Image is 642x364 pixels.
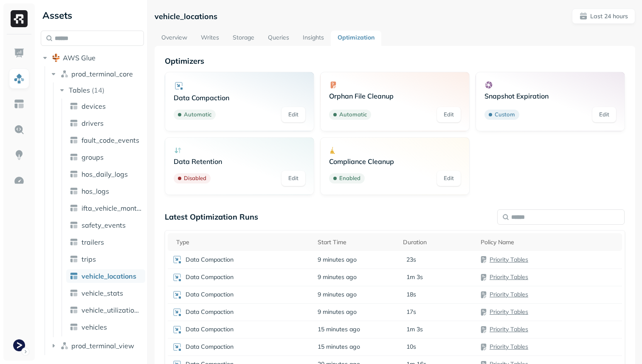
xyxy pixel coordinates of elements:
[14,48,25,59] img: Dashboard
[176,238,309,246] div: Type
[58,83,145,97] button: Tables(14)
[165,212,258,222] p: Latest Optimization Runs
[82,102,106,110] span: devices
[70,102,78,110] img: table
[66,286,145,300] a: vehicle_stats
[155,31,194,46] a: Overview
[339,174,360,183] p: Enabled
[590,12,628,20] p: Last 24 hours
[11,10,28,27] img: Ryft
[66,167,145,181] a: hos_daily_logs
[70,153,78,161] img: table
[70,119,78,127] img: table
[66,150,145,164] a: groups
[70,136,78,144] img: table
[406,256,416,264] p: 23s
[66,99,145,113] a: devices
[318,291,357,299] span: 9 minutes ago
[318,238,394,246] div: Start Time
[70,323,78,331] img: table
[282,171,305,186] a: Edit
[406,273,423,281] p: 1m 3s
[186,343,234,351] p: Data Compaction
[66,184,145,198] a: hos_logs
[155,11,217,21] p: vehicle_locations
[318,343,360,351] span: 15 minutes ago
[490,256,528,263] a: Priority Tables
[318,256,357,264] span: 9 minutes ago
[82,119,104,127] span: drivers
[261,31,296,46] a: Queries
[92,86,104,94] p: ( 14 )
[406,343,416,351] p: 10s
[186,256,234,264] p: Data Compaction
[484,92,616,100] p: Snapshot Expiration
[71,70,133,78] span: prod_terminal_core
[318,308,357,316] span: 9 minutes ago
[69,86,90,94] span: Tables
[82,289,123,297] span: vehicle_stats
[592,107,616,122] a: Edit
[406,308,416,316] p: 17s
[226,31,261,46] a: Storage
[66,303,145,317] a: vehicle_utilization_day
[282,107,305,122] a: Edit
[14,99,25,110] img: Asset Explorer
[437,107,461,122] a: Edit
[14,175,25,186] img: Optimization
[82,153,104,161] span: groups
[66,269,145,283] a: vehicle_locations
[186,273,234,281] p: Data Compaction
[70,204,78,212] img: table
[165,56,625,66] p: Optimizers
[186,308,234,316] p: Data Compaction
[70,187,78,195] img: table
[437,171,461,186] a: Edit
[296,31,331,46] a: Insights
[82,306,142,314] span: vehicle_utilization_day
[318,325,360,333] span: 15 minutes ago
[82,204,142,212] span: ifta_vehicle_months
[403,238,472,246] div: Duration
[66,252,145,266] a: trips
[329,157,461,166] p: Compliance Cleanup
[49,339,144,353] button: prod_terminal_view
[82,323,107,331] span: vehicles
[82,255,96,263] span: trips
[339,110,367,119] p: Automatic
[63,54,96,62] span: AWS Glue
[14,124,25,135] img: Query Explorer
[70,221,78,229] img: table
[70,306,78,314] img: table
[186,325,234,333] p: Data Compaction
[490,273,528,281] a: Priority Tables
[572,8,635,24] button: Last 24 hours
[70,238,78,246] img: table
[329,92,461,100] p: Orphan File Cleanup
[184,110,211,119] p: Automatic
[41,8,144,22] div: Assets
[82,170,128,178] span: hos_daily_logs
[194,31,226,46] a: Writes
[186,291,234,299] p: Data Compaction
[60,70,69,78] img: namespace
[490,291,528,298] a: Priority Tables
[70,170,78,178] img: table
[82,187,109,195] span: hos_logs
[184,174,206,183] p: Disabled
[66,116,145,130] a: drivers
[490,325,528,333] a: Priority Tables
[82,272,136,280] span: vehicle_locations
[82,136,139,144] span: fault_code_events
[66,320,145,334] a: vehicles
[14,73,25,84] img: Assets
[66,218,145,232] a: safety_events
[49,67,144,81] button: prod_terminal_core
[82,221,126,229] span: safety_events
[318,273,357,281] span: 9 minutes ago
[481,238,618,246] div: Policy Name
[406,325,423,333] p: 1m 3s
[82,238,104,246] span: trailers
[495,110,515,119] p: Custom
[70,255,78,263] img: table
